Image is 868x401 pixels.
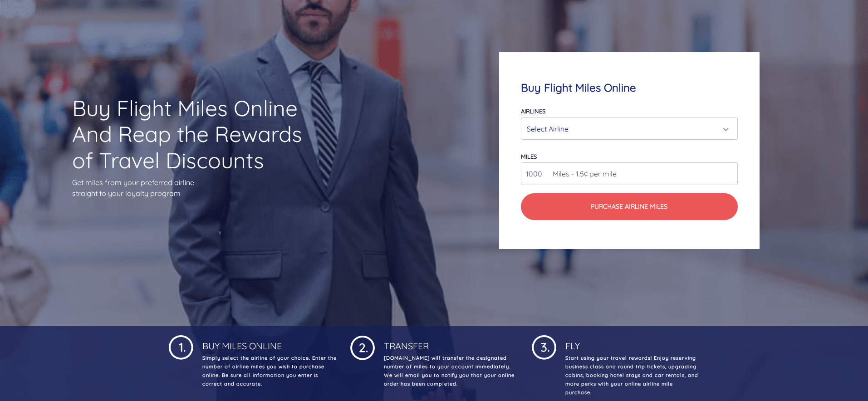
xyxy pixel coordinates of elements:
[564,354,700,397] p: Start using your travel rewards! Enjoy reserving business class and round trip tickets, upgrading...
[72,177,318,199] p: Get miles from your preferred airline straight to your loyalty program
[521,117,737,140] button: Select Airline
[521,81,737,94] h4: Buy Flight Miles Online
[532,333,556,360] img: 1
[201,354,337,388] p: Simply select the airline of your choice. Enter the number of airline miles you wish to purchase ...
[169,333,193,360] img: 1
[521,193,737,220] button: Purchase Airline Miles
[564,333,700,352] h4: Fly
[521,108,545,115] label: Airlines
[382,333,518,352] h4: Transfer
[350,333,375,360] img: 1
[201,333,337,352] h4: Buy Miles Online
[521,153,537,160] label: miles
[72,95,318,174] h1: Buy Flight Miles Online And Reap the Rewards of Travel Discounts
[527,120,726,137] div: Select Airline
[382,354,518,388] p: [DOMAIN_NAME] will transfer the designated number of miles to your account immediately. We will e...
[548,168,617,179] span: Miles - 1.5¢ per mile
